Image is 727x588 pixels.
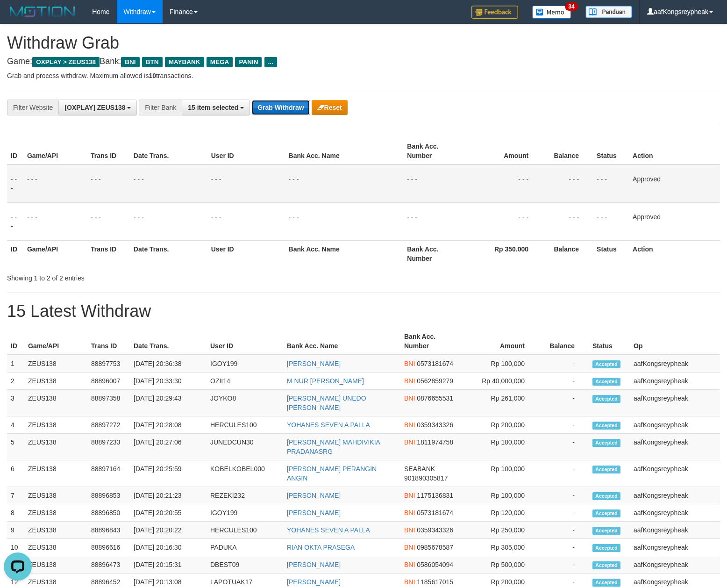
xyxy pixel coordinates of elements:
[139,100,182,115] div: Filter Bank
[471,6,518,19] img: Feedback.jpg
[630,487,720,504] td: aafKongsreypheak
[130,556,207,574] td: [DATE] 20:15:31
[630,504,720,522] td: aafKongsreypheak
[207,240,285,267] th: User ID
[404,421,415,429] span: BNI
[287,377,364,385] a: M NUR [PERSON_NAME]
[463,355,539,373] td: Rp 100,000
[592,466,620,473] span: Accepted
[87,539,130,556] td: 88896616
[7,202,23,240] td: - - -
[463,328,539,355] th: Amount
[182,100,250,115] button: 15 item selected
[207,434,283,460] td: JUNEDCUN30
[539,539,589,556] td: -
[417,561,453,568] span: Copy 0586054094 to clipboard
[130,460,207,487] td: [DATE] 20:25:59
[24,556,87,574] td: ZEUS138
[542,165,593,203] td: - - -
[7,504,24,522] td: 8
[404,377,415,385] span: BNI
[130,504,207,522] td: [DATE] 20:20:55
[417,438,453,446] span: Copy 1811974758 to clipboard
[287,360,341,367] a: [PERSON_NAME]
[287,394,366,411] a: [PERSON_NAME] UNEDO [PERSON_NAME]
[7,416,24,434] td: 4
[592,422,620,430] span: Accepted
[592,544,620,552] span: Accepted
[404,578,415,586] span: BNI
[287,438,380,455] a: [PERSON_NAME] MAHDIVIKIA PRADANASRG
[287,578,341,586] a: [PERSON_NAME]
[467,138,542,165] th: Amount
[592,509,620,517] span: Accepted
[121,57,139,67] span: BNI
[539,556,589,574] td: -
[87,202,130,240] td: - - -
[87,504,130,522] td: 88896850
[285,240,404,267] th: Bank Acc. Name
[592,492,620,500] span: Accepted
[417,360,453,367] span: Copy 0573181674 to clipboard
[23,165,87,203] td: - - -
[404,474,448,482] span: Copy 901890305817 to clipboard
[207,504,283,522] td: IGOY199
[207,165,285,203] td: - - -
[7,434,24,460] td: 5
[539,328,589,355] th: Balance
[592,395,620,403] span: Accepted
[207,487,283,504] td: REZEKI232
[7,390,24,416] td: 3
[23,202,87,240] td: - - -
[130,390,207,416] td: [DATE] 20:29:43
[463,556,539,574] td: Rp 500,000
[24,487,87,504] td: ZEUS138
[130,138,207,165] th: Date Trans.
[130,240,207,267] th: Date Trans.
[463,487,539,504] td: Rp 100,000
[565,2,577,11] span: 34
[404,544,415,551] span: BNI
[24,416,87,434] td: ZEUS138
[7,34,720,52] h1: Withdraw Grab
[24,460,87,487] td: ZEUS138
[467,165,542,203] td: - - -
[539,373,589,390] td: -
[165,57,204,67] span: MAYBANK
[130,487,207,504] td: [DATE] 20:21:23
[463,434,539,460] td: Rp 100,000
[64,104,125,111] span: [OXPLAY] ZEUS138
[404,561,415,568] span: BNI
[404,492,415,499] span: BNI
[87,390,130,416] td: 88897358
[539,460,589,487] td: -
[207,202,285,240] td: - - -
[7,487,24,504] td: 7
[7,57,720,66] h4: Game: Bank:
[24,328,87,355] th: Game/API
[417,509,453,516] span: Copy 0573181674 to clipboard
[287,526,370,534] a: YOHANES SEVEN A PALLA
[24,522,87,539] td: ZEUS138
[312,100,348,115] button: Reset
[630,416,720,434] td: aafKongsreypheak
[539,434,589,460] td: -
[463,373,539,390] td: Rp 40,000,000
[629,138,720,165] th: Action
[285,202,404,240] td: - - -
[207,390,283,416] td: JOYKO8
[87,522,130,539] td: 88896843
[467,240,542,267] th: Rp 350.000
[7,138,23,165] th: ID
[285,165,404,203] td: - - -
[630,328,720,355] th: Op
[417,526,453,534] span: Copy 0359343326 to clipboard
[403,138,467,165] th: Bank Acc. Number
[7,100,58,115] div: Filter Website
[130,416,207,434] td: [DATE] 20:28:08
[7,270,296,283] div: Showing 1 to 2 of 2 entries
[87,460,130,487] td: 88897164
[585,6,632,18] img: panduan.png
[207,460,283,487] td: KOBELKOBEL000
[539,416,589,434] td: -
